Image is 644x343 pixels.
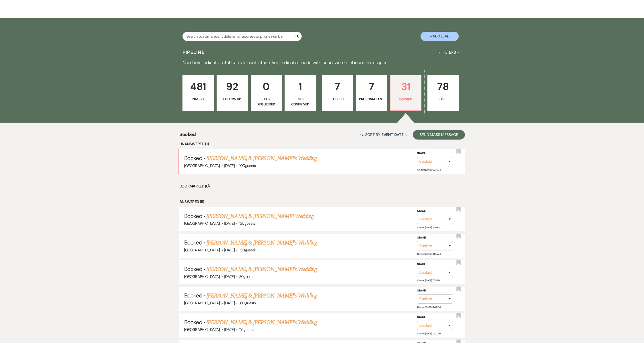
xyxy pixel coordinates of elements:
[179,199,465,205] li: Answered (8)
[393,97,418,102] p: Booked
[239,163,256,168] span: 100 guests
[239,301,256,306] span: 100 guests
[184,212,202,220] span: Booked
[182,32,302,41] input: Search by name, event date, email address or phone number
[417,151,453,156] label: Stage:
[254,96,279,107] p: Tour Requested
[184,318,202,326] span: Booked
[224,221,235,226] span: [DATE]
[325,96,350,102] p: Toured
[207,265,317,274] a: [PERSON_NAME] & [PERSON_NAME]'s Wedding
[184,265,202,273] span: Booked
[417,288,453,293] label: Stage:
[184,301,220,306] span: [GEOGRAPHIC_DATA]
[239,248,256,253] span: 150 guests
[186,78,211,94] p: 481
[184,154,202,162] span: Booked
[150,59,494,66] p: Numbers indicate total leads in each stage. Red indicates leads with unanswered inbound messages.
[421,32,459,41] button: + Add Lead
[179,141,465,147] li: Unanswered (1)
[182,49,205,56] h3: Pipeline
[417,315,453,320] label: Stage:
[207,239,317,247] a: [PERSON_NAME] & [PERSON_NAME]'s Wedding
[358,132,364,137] span: ↑↓
[239,274,254,279] span: 30 guests
[427,75,459,111] a: 78Lost
[251,75,282,111] a: 0Tour Requested
[184,221,220,226] span: [GEOGRAPHIC_DATA]
[359,96,384,102] p: Proposal Sent
[417,168,441,171] span: Created: [DATE] 9:33 AM
[239,221,255,226] span: 125 guests
[431,96,456,102] p: Lost
[224,327,235,332] span: [DATE]
[417,208,453,214] label: Stage:
[417,252,441,255] span: Created: [DATE] 8:55 AM
[359,78,384,94] p: 7
[413,130,465,140] button: Send Mass Message
[417,226,440,229] span: Created: [DATE] 2:26 PM
[207,318,317,327] a: [PERSON_NAME] & [PERSON_NAME]'s Wedding
[224,248,235,253] span: [DATE]
[220,78,245,94] p: 92
[288,78,313,94] p: 1
[184,327,220,332] span: [GEOGRAPHIC_DATA]
[184,163,220,168] span: [GEOGRAPHIC_DATA]
[381,132,404,137] span: Event Date
[417,262,453,267] label: Stage:
[285,75,316,111] a: 1Tour Confirmed
[356,75,387,111] a: 7Proposal Sent
[207,291,317,300] a: [PERSON_NAME] & [PERSON_NAME]'s Wedding
[436,46,462,59] button: Filters
[182,75,214,111] a: 481Inquiry
[322,75,353,111] a: 7Toured
[179,131,196,141] span: Booked
[184,248,220,253] span: [GEOGRAPHIC_DATA]
[186,96,211,102] p: Inquiry
[224,274,235,279] span: [DATE]
[239,327,254,332] span: 115 guests
[184,292,202,299] span: Booked
[217,75,248,111] a: 92Follow Up
[417,279,440,282] span: Created: [DATE] 7:25 PM
[431,78,456,94] p: 78
[325,78,350,94] p: 7
[207,154,317,163] a: [PERSON_NAME] & [PERSON_NAME]'s Wedding
[393,79,418,95] p: 31
[417,235,453,240] label: Stage:
[417,332,441,335] span: Created: [DATE] 12:02 PM
[357,128,409,141] button: Sort By Event Date
[224,301,235,306] span: [DATE]
[224,163,235,168] span: [DATE]
[184,274,220,279] span: [GEOGRAPHIC_DATA]
[288,96,313,107] p: Tour Confirmed
[417,305,441,308] span: Created: [DATE] 3:40 PM
[207,212,313,221] a: [PERSON_NAME] & [PERSON_NAME] Wedding
[254,78,279,94] p: 0
[220,96,245,102] p: Follow Up
[179,183,465,189] li: Bookmarked (0)
[184,239,202,246] span: Booked
[390,75,422,111] a: 31Booked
